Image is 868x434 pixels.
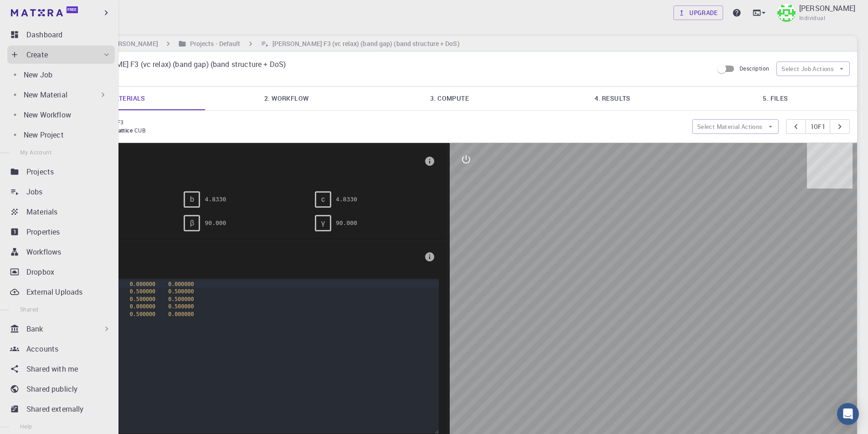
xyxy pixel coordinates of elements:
[336,215,357,231] pre: 90.000
[190,219,194,227] span: β
[368,87,531,110] a: 3. Compute
[837,403,859,425] div: Open Intercom Messenger
[7,203,115,221] a: Materials
[7,320,115,338] div: Bank
[26,246,61,257] p: Workflows
[26,166,54,177] p: Projects
[7,360,115,378] a: Shared with me
[7,66,111,84] a: New Job
[168,303,194,310] span: 0.500000
[26,226,60,237] p: Properties
[72,118,685,126] p: [PERSON_NAME] F3
[7,380,115,398] a: Shared publicly
[24,129,64,140] p: New Project
[20,423,32,430] span: Help
[26,323,43,334] p: Bank
[26,286,82,297] p: External Uploads
[53,154,421,168] span: Lattice
[786,119,850,134] div: pager
[130,288,155,295] span: 0.500000
[26,383,77,394] p: Shared publicly
[190,195,194,204] span: b
[186,39,241,49] h6: Projects - Default
[24,89,67,100] p: New Material
[134,127,149,134] span: CUB
[806,119,831,134] button: 1of1
[130,311,155,317] span: 0.500000
[740,65,769,72] span: Description
[168,288,194,295] span: 0.500000
[7,340,115,358] a: Accounts
[7,86,111,104] div: New Material
[168,311,194,317] span: 0.000000
[7,263,115,281] a: Dropbox
[7,183,115,201] a: Jobs
[531,87,694,110] a: 4. Results
[777,4,796,22] img: Taha Yusuf
[421,152,439,170] button: info
[11,9,63,16] img: logo
[269,39,460,49] h6: [PERSON_NAME] F3 (vc relax) (band gap) (band structure + DoS)
[26,363,78,374] p: Shared with me
[7,126,111,144] a: New Project
[53,168,421,177] span: CUB
[205,215,226,231] pre: 90.000
[7,163,115,181] a: Projects
[104,39,158,49] h6: [PERSON_NAME]
[18,6,46,15] span: Destek
[692,119,779,134] button: Select Material Actions
[799,14,825,23] span: Individual
[26,49,48,60] p: Create
[7,223,115,241] a: Properties
[7,243,115,261] a: Workflows
[130,281,155,287] span: 0.000000
[694,87,857,110] a: 5. Files
[72,59,706,70] p: [PERSON_NAME] F3 (vc relax) (band gap) (band structure + DoS)
[46,39,462,49] nav: breadcrumb
[26,206,57,217] p: Materials
[26,186,43,197] p: Jobs
[205,191,226,207] pre: 4.8330
[24,69,52,80] p: New Job
[7,400,115,418] a: Shared externally
[20,148,51,156] span: My Account
[168,281,194,287] span: 0.000000
[799,3,855,14] p: [PERSON_NAME]
[321,195,325,204] span: c
[130,303,155,310] span: 0.000000
[7,106,111,124] a: New Workflow
[24,109,71,120] p: New Workflow
[673,5,723,20] a: Upgrade
[7,283,115,301] a: External Uploads
[20,306,38,313] span: Shared
[205,87,368,110] a: 2. Workflow
[168,296,194,302] span: 0.500000
[130,296,155,302] span: 0.500000
[117,127,134,134] span: lattice
[42,87,205,110] a: 1. Materials
[776,61,850,76] button: Select Job Actions
[53,250,421,264] span: Basis
[26,343,58,354] p: Accounts
[26,266,54,277] p: Dropbox
[7,26,115,44] a: Dashboard
[421,248,439,266] button: info
[26,29,62,40] p: Dashboard
[321,219,325,227] span: γ
[336,191,357,207] pre: 4.8330
[7,46,115,64] div: Create
[26,403,84,414] p: Shared externally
